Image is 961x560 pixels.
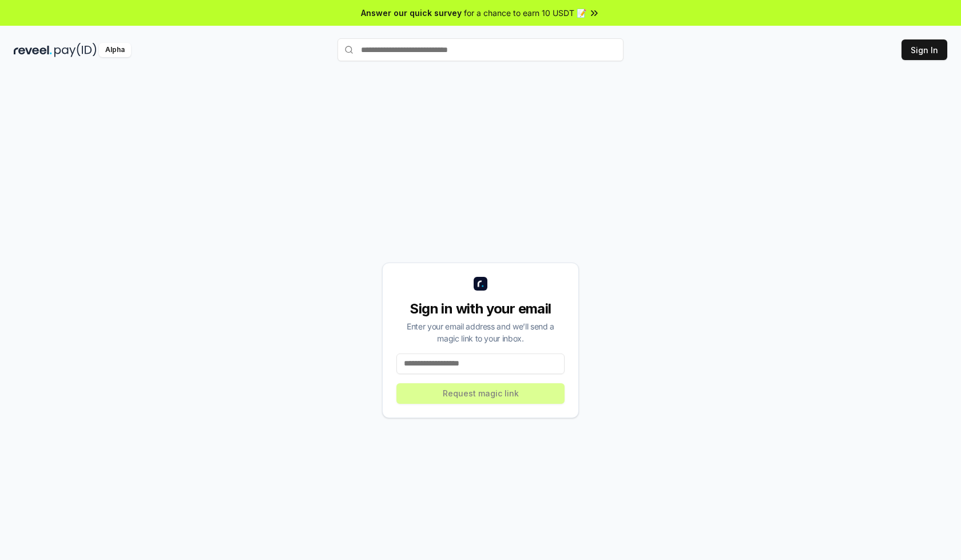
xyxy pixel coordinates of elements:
[902,39,947,60] button: Sign In
[361,7,462,19] span: Answer our quick survey
[54,43,97,57] img: pay_id
[396,300,565,318] div: Sign in with your email
[14,43,52,57] img: reveel_dark
[464,7,586,19] span: for a chance to earn 10 USDT 📝
[99,43,131,57] div: Alpha
[474,277,487,291] img: logo_small
[396,320,565,344] div: Enter your email address and we’ll send a magic link to your inbox.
